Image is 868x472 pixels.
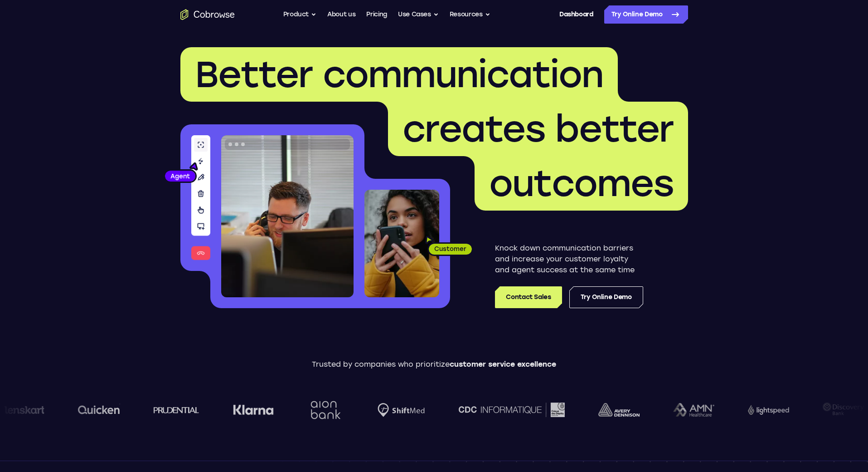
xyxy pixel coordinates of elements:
button: Product [283,5,317,24]
a: Try Online Demo [569,286,643,308]
span: creates better [402,107,674,151]
img: Shiftmed [378,403,425,417]
a: Dashboard [559,5,593,24]
img: A customer support agent talking on the phone [221,135,354,297]
a: Pricing [366,5,387,24]
button: Use Cases [398,5,439,24]
a: Try Online Demo [604,5,688,24]
img: AMN Healthcare [673,403,714,417]
img: CDC Informatique [459,403,565,417]
img: avery-dennison [598,403,640,417]
a: About us [327,5,355,24]
a: Contact Sales [495,286,562,308]
span: customer service excellence [450,360,556,369]
img: A customer holding their phone [364,190,439,297]
button: Resources [450,5,490,24]
a: Go to the home page [180,9,235,20]
p: Knock down communication barriers and increase your customer loyalty and agent success at the sam... [495,243,643,275]
span: outcomes [489,162,674,205]
img: prudential [154,406,199,413]
img: Klarna [233,404,274,415]
span: Better communication [195,53,603,96]
img: Aion Bank [307,392,344,428]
